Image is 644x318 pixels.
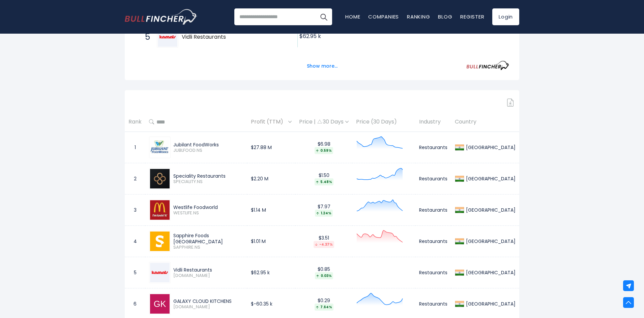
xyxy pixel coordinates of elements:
[125,163,145,195] td: 2
[251,117,287,127] span: Profit (TTM)
[299,235,349,248] div: $3.51
[247,195,295,226] td: $1.14 M
[464,176,516,182] div: [GEOGRAPHIC_DATA]
[415,163,451,195] td: Restaurants
[247,163,295,195] td: $2.20 M
[173,179,243,185] span: SPECIALITY.NS
[415,257,451,288] td: Restaurants
[314,241,334,248] div: -4.37%
[464,207,516,213] div: [GEOGRAPHIC_DATA]
[299,297,349,311] div: $0.29
[125,132,145,163] td: 1
[247,226,295,257] td: $1.01 M
[315,147,333,154] div: 0.59%
[315,210,333,217] div: 1.24%
[173,267,243,273] div: Vidli Restaurants
[415,195,451,226] td: Restaurants
[464,301,516,307] div: [GEOGRAPHIC_DATA]
[173,204,243,210] div: Westlife Foodworld
[173,148,243,153] span: JUBLFOOD.NS
[303,61,342,72] button: Show more...
[415,132,451,163] td: Restaurants
[247,257,295,288] td: $62.95 k
[125,9,198,25] img: Bullfincher logo
[299,266,349,279] div: $0.85
[125,195,145,226] td: 3
[407,13,430,20] a: Ranking
[460,13,484,20] a: Register
[315,304,333,311] div: 7.64%
[150,200,170,220] img: WESTLIFE.NS.png
[492,8,519,25] a: Login
[173,298,243,304] div: GALAXY CLOUD KITCHENS
[150,263,170,282] img: VIDLI.BO.png
[464,238,516,244] div: [GEOGRAPHIC_DATA]
[368,13,399,20] a: Companies
[345,13,360,20] a: Home
[150,169,170,188] img: SPECIALITY.NS.png
[315,178,333,185] div: 5.48%
[299,32,321,40] text: $62.95 k
[299,204,349,217] div: $7.97
[173,173,243,179] div: Speciality Restaurants
[173,210,243,216] span: WESTLIFE.NS
[415,226,451,257] td: Restaurants
[173,304,243,310] span: [DOMAIN_NAME]
[173,142,243,148] div: Jubilant FoodWorks
[315,272,333,279] div: 0.03%
[150,140,170,155] img: JUBLFOOD.NS.png
[315,8,332,25] button: Search
[438,13,452,20] a: Blog
[125,226,145,257] td: 4
[182,34,233,41] span: Vidli Restaurants
[173,273,243,279] span: [DOMAIN_NAME]
[125,257,145,288] td: 5
[415,112,451,132] th: Industry
[125,112,145,132] th: Rank
[352,112,415,132] th: Price (30 Days)
[247,132,295,163] td: $27.88 M
[142,31,148,43] span: 5
[464,270,516,276] div: [GEOGRAPHIC_DATA]
[464,144,516,150] div: [GEOGRAPHIC_DATA]
[299,172,349,185] div: $1.50
[125,9,197,25] a: Go to homepage
[451,112,519,132] th: Country
[150,232,170,251] img: SAPPHIRE.NS.png
[158,27,177,47] img: Vidli Restaurants
[299,118,349,126] div: Price | 30 Days
[173,245,243,250] span: SAPPHIRE.NS
[299,141,349,154] div: $6.98
[173,233,243,245] div: Sapphire Foods [GEOGRAPHIC_DATA]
